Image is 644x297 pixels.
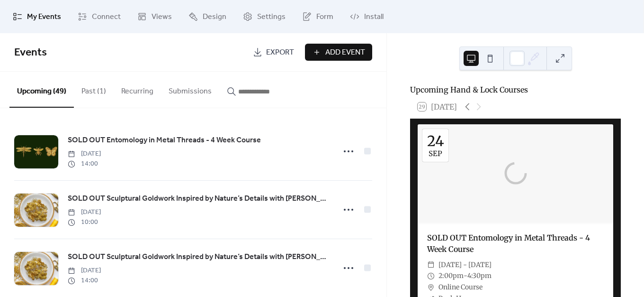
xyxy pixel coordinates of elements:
[68,217,101,227] span: 10:00
[438,260,492,271] span: [DATE] - [DATE]
[343,4,391,29] a: Install
[438,282,483,293] span: Online Course
[68,251,330,263] a: SOLD OUT Sculptural Goldwork Inspired by Nature’s Details with [PERSON_NAME] - 6 Week Course
[68,251,330,263] span: SOLD OUT Sculptural Goldwork Inspired by Nature’s Details with [PERSON_NAME] - 6 Week Course
[257,11,286,23] span: Settings
[203,11,226,23] span: Design
[92,11,121,23] span: Connect
[114,72,161,107] button: Recurring
[181,4,233,29] a: Design
[68,207,101,217] span: [DATE]
[152,11,172,23] span: Views
[236,4,293,29] a: Settings
[14,42,47,63] span: Events
[130,4,179,29] a: Views
[295,4,340,29] a: Form
[427,282,435,293] div: ​
[427,270,435,282] div: ​
[305,44,372,61] button: Add Event
[68,134,261,147] a: SOLD OUT Entomology in Metal Threads - 4 Week Course
[68,266,101,276] span: [DATE]
[68,159,101,169] span: 14:00
[410,84,621,95] div: Upcoming Hand & Lock Courses
[9,72,74,108] button: Upcoming (49)
[68,135,261,146] span: SOLD OUT Entomology in Metal Threads - 4 Week Course
[467,270,492,282] span: 4:30pm
[364,11,384,23] span: Install
[74,72,114,107] button: Past (1)
[266,47,294,58] span: Export
[161,72,219,107] button: Submissions
[429,150,442,157] div: Sep
[464,270,467,282] span: -
[68,276,101,286] span: 14:00
[68,149,101,159] span: [DATE]
[246,44,301,61] a: Export
[427,260,435,271] div: ​
[427,134,444,148] div: 24
[6,4,68,29] a: My Events
[68,193,330,205] a: SOLD OUT Sculptural Goldwork Inspired by Nature’s Details with [PERSON_NAME] - 6 Week Course
[68,193,330,204] span: SOLD OUT Sculptural Goldwork Inspired by Nature’s Details with [PERSON_NAME] - 6 Week Course
[71,4,128,29] a: Connect
[316,11,333,23] span: Form
[325,47,365,58] span: Add Event
[438,270,464,282] span: 2:00pm
[427,233,590,254] a: SOLD OUT Entomology in Metal Threads - 4 Week Course
[27,11,61,23] span: My Events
